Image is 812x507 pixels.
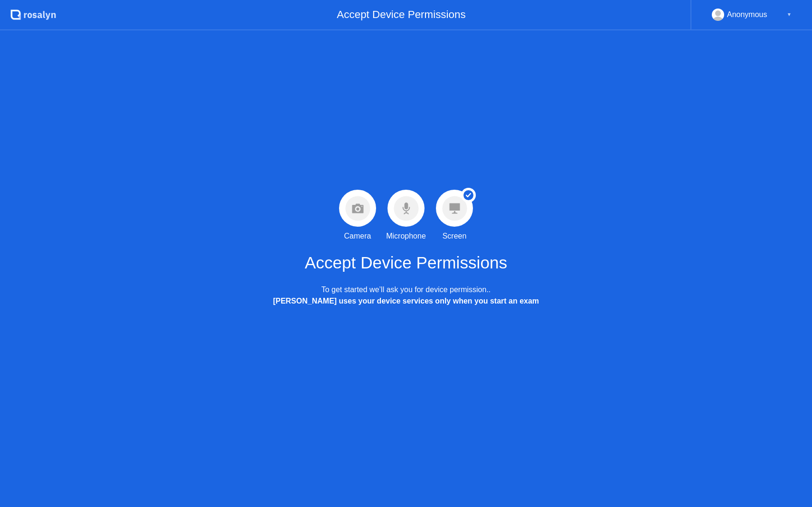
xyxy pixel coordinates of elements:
h1: Accept Device Permissions [305,250,507,276]
div: Anonymous [727,9,767,21]
div: Screen [443,230,467,242]
div: To get started we’ll ask you for device permission.. [273,284,539,307]
b: [PERSON_NAME] uses your device services only when you start an exam [273,297,539,305]
div: Camera [344,230,371,242]
div: ▼ [787,9,792,21]
div: Microphone [386,230,426,242]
